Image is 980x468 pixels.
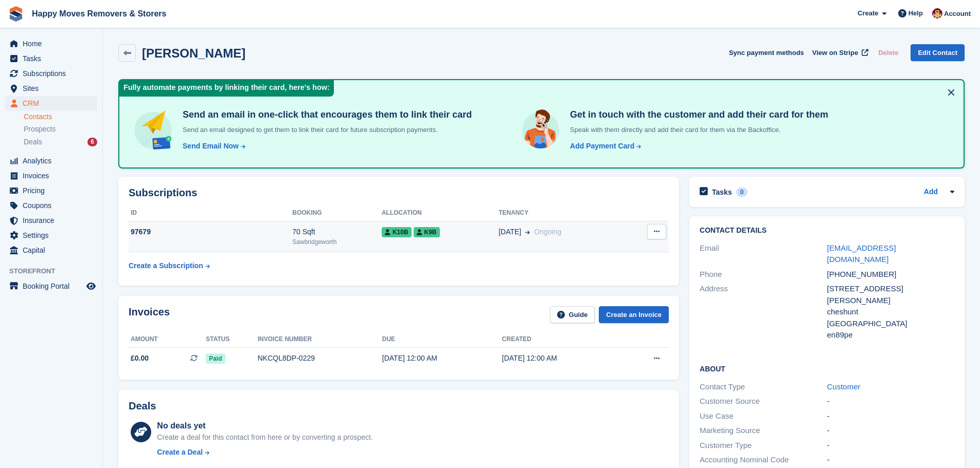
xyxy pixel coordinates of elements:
[908,8,923,18] span: Help
[129,187,669,199] h2: Subscriptions
[498,227,521,237] span: [DATE]
[24,124,97,135] a: Prospects
[5,96,97,110] a: menu
[258,353,382,364] div: NKCQL8DP-0229
[5,51,97,66] a: menu
[550,306,595,323] a: Guide
[5,81,97,96] a: menu
[8,6,24,22] img: stora-icon-8386f47178a22dfd0bd8f6a31ec36ba5ce8667c1dd55bd0f319d3a0aa187defe.svg
[183,141,239,152] div: Send Email Now
[700,269,827,280] div: Phone
[924,186,938,198] a: Add
[23,36,84,51] span: Home
[382,227,412,237] span: K10B
[827,318,954,330] div: [GEOGRAPHIC_DATA]
[712,188,732,197] h2: Tasks
[534,228,561,236] span: Ongoing
[827,244,896,264] a: [EMAIL_ADDRESS][DOMAIN_NAME]
[131,353,149,364] span: £0.00
[23,51,84,66] span: Tasks
[874,44,902,61] button: Delete
[566,125,828,135] p: Speak with them directly and add their card for them via the Backoffice.
[382,331,502,348] th: Due
[5,243,97,257] a: menu
[119,80,334,97] div: Fully automate payments by linking their card, here's how:
[700,227,954,235] h2: Contact Details
[206,331,258,348] th: Status
[23,213,84,228] span: Insurance
[729,44,804,61] button: Sync payment methods
[700,242,827,266] div: Email
[827,306,954,318] div: cheshunt
[24,137,97,147] a: Deals 6
[382,205,498,221] th: Allocation
[570,141,634,152] div: Add Payment Card
[132,109,174,152] img: send-email-b5881ef4c8f827a638e46e229e590028c7e36e3a6c99d2365469aff88783de13.svg
[700,381,827,393] div: Contact Type
[5,183,97,198] a: menu
[24,112,97,122] a: Contacts
[85,280,97,292] a: Preview store
[142,46,245,60] h2: [PERSON_NAME]
[827,410,954,422] div: -
[736,188,748,197] div: 0
[129,331,206,348] th: Amount
[5,213,97,228] a: menu
[129,260,203,271] div: Create a Subscription
[24,124,56,134] span: Prospects
[258,331,382,348] th: Invoice number
[502,331,622,348] th: Created
[700,425,827,437] div: Marketing Source
[911,44,965,61] a: Edit Contact
[23,66,84,81] span: Subscriptions
[858,8,878,18] span: Create
[23,198,84,213] span: Coupons
[23,279,84,293] span: Booking Portal
[5,36,97,51] a: menu
[87,138,97,146] div: 6
[23,154,84,168] span: Analytics
[827,283,954,306] div: [STREET_ADDRESS][PERSON_NAME]
[5,228,97,242] a: menu
[700,363,954,373] h2: About
[827,440,954,452] div: -
[129,227,292,237] div: 97679
[498,205,625,221] th: Tenancy
[28,5,170,22] a: Happy Moves Removers & Storers
[700,454,827,466] div: Accounting Nominal Code
[129,256,210,275] a: Create a Subscription
[129,306,170,323] h2: Invoices
[382,353,502,364] div: [DATE] 12:00 AM
[827,382,861,391] a: Customer
[157,447,203,458] div: Create a Deal
[812,48,858,58] span: View on Stripe
[944,9,971,19] span: Account
[292,237,382,247] div: Sawbridgeworth
[292,227,382,237] div: 70 Sqft
[700,410,827,422] div: Use Case
[23,243,84,257] span: Capital
[179,125,472,135] p: Send an email designed to get them to link their card for future subscription payments.
[700,440,827,452] div: Customer Type
[179,109,472,121] h4: Send an email in one-click that encourages them to link their card
[5,154,97,168] a: menu
[23,228,84,242] span: Settings
[23,183,84,198] span: Pricing
[129,400,156,412] h2: Deals
[932,8,942,18] img: Steven Fry
[827,454,954,466] div: -
[566,109,828,121] h4: Get in touch with the customer and add their card for them
[502,353,622,364] div: [DATE] 12:00 AM
[23,81,84,96] span: Sites
[23,169,84,183] span: Invoices
[827,329,954,341] div: en89pe
[157,420,372,432] div: No deals yet
[700,396,827,407] div: Customer Source
[599,306,669,323] a: Create an Invoice
[827,425,954,437] div: -
[292,205,382,221] th: Booking
[827,396,954,407] div: -
[5,198,97,213] a: menu
[566,141,642,152] a: Add Payment Card
[157,447,372,458] a: Create a Deal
